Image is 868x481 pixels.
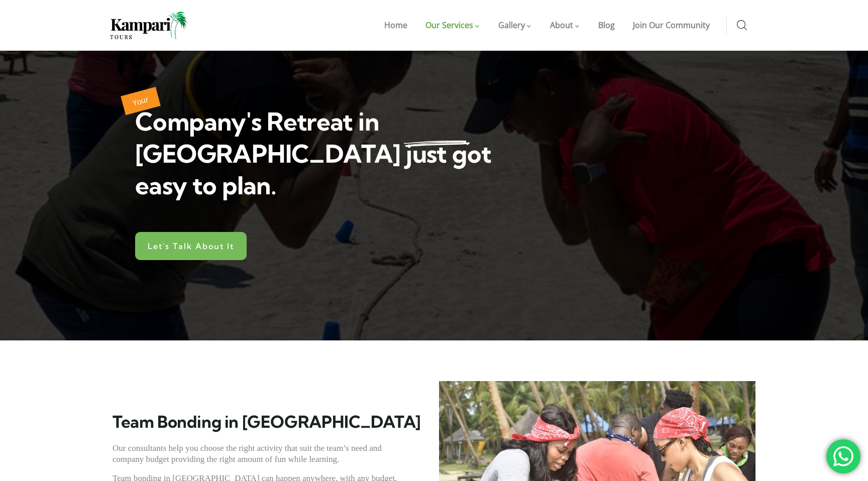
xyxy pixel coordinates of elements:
a: Let's Talk About It [135,232,247,260]
span: Home [384,20,407,31]
span: Let's Talk About It [148,242,234,250]
span: Blog [598,20,615,31]
span: About [550,20,573,31]
span: Gallery [498,20,525,31]
span: Join Our Community [633,20,710,31]
span: Our Services [425,20,473,31]
h2: Team Bonding in [GEOGRAPHIC_DATA] [113,411,434,433]
span: Company's Retreat in [GEOGRAPHIC_DATA] just got easy to plan. [135,106,491,200]
p: Our consultants help you choose the right activity that suit the team’s need and company budget p... [113,443,409,465]
div: 'Chat [826,439,860,473]
img: Home [110,12,188,39]
span: Your [132,94,150,108]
